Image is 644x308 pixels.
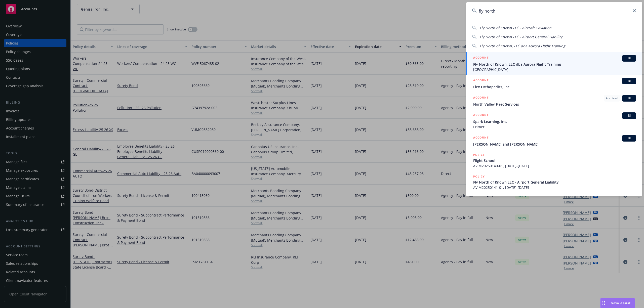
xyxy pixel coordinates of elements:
[473,124,636,129] span: Primer
[624,113,634,118] span: BI
[466,75,642,92] a: ACCOUNTBIFlex Orthopedics, Inc.
[480,25,551,30] span: Fly North of Known LLC - Aircraft / Aviation
[473,102,636,107] span: North Valley Fleet Services
[473,78,489,84] h5: ACCOUNT
[600,298,635,308] button: Nova Assist
[611,301,631,305] span: Nova Assist
[624,96,634,101] span: BI
[473,135,489,141] h5: ACCOUNT
[624,56,634,61] span: BI
[473,174,485,179] h5: POLICY
[466,132,642,150] a: ACCOUNTBI[PERSON_NAME] and [PERSON_NAME]
[606,96,618,101] span: Archived
[473,119,636,124] span: Spark Learning, Inc.
[466,2,642,20] input: Search...
[473,142,636,147] span: [PERSON_NAME] and [PERSON_NAME]
[480,43,565,48] span: Fly North of Known, LLC dba Aurora Flight Training
[473,112,489,118] h5: ACCOUNT
[473,158,636,163] span: Flight School
[473,67,636,72] span: [GEOGRAPHIC_DATA]
[473,152,485,157] h5: POLICY
[473,62,636,67] span: Fly North of Known, LLC dba Aurora Flight Training
[473,95,489,101] h5: ACCOUNT
[624,79,634,83] span: BI
[473,180,636,185] span: Fly North of Known LLC - Airport General Liability
[624,136,634,141] span: BI
[600,298,607,308] div: Drag to move
[466,150,642,171] a: POLICYFlight SchoolAVIM20250140-01, [DATE]-[DATE]
[480,34,562,39] span: Fly North of Known LLC - Airport General Liability
[473,163,636,168] span: AVIM20250140-01, [DATE]-[DATE]
[473,185,636,190] span: AVIM20250141-01, [DATE]-[DATE]
[466,171,642,193] a: POLICYFly North of Known LLC - Airport General LiabilityAVIM20250141-01, [DATE]-[DATE]
[473,55,489,61] h5: ACCOUNT
[466,52,642,75] a: ACCOUNTBIFly North of Known, LLC dba Aurora Flight Training[GEOGRAPHIC_DATA]
[466,92,642,110] a: ACCOUNTArchivedBINorth Valley Fleet Services
[473,84,636,90] span: Flex Orthopedics, Inc.
[466,110,642,132] a: ACCOUNTBISpark Learning, Inc.Primer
